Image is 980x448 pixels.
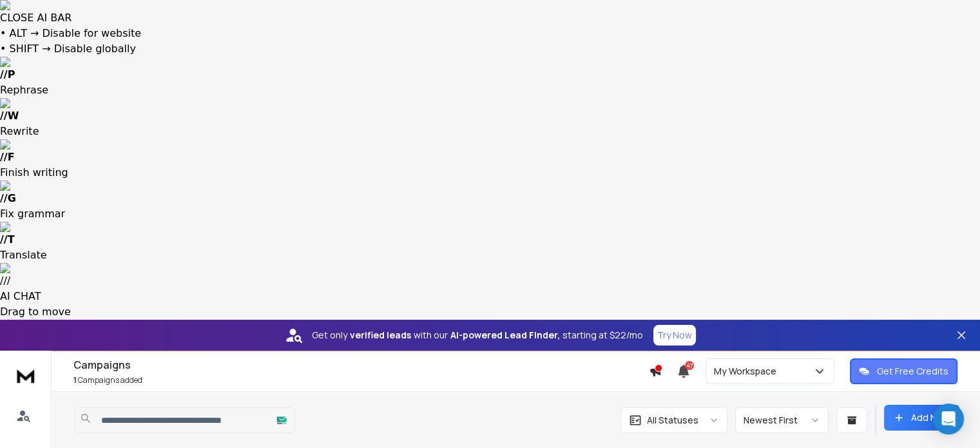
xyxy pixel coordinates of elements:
[73,375,649,385] p: Campaigns added
[73,357,649,373] h1: Campaigns
[877,365,948,378] p: Get Free Credits
[933,404,964,434] div: Open Intercom Messenger
[884,405,959,431] button: Add New
[735,407,829,433] button: Newest First
[714,365,782,378] p: My Workspace
[653,325,696,346] button: Try Now
[685,361,694,370] span: 47
[13,364,39,387] img: logo
[350,329,411,342] strong: verified leads
[450,329,560,342] strong: AI-powered Lead Finder,
[850,358,957,384] button: Get Free Credits
[657,329,692,342] p: Try Now
[312,329,643,342] p: Get only with our starting at $22/mo
[647,414,698,427] p: All Statuses
[73,375,77,385] span: 1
